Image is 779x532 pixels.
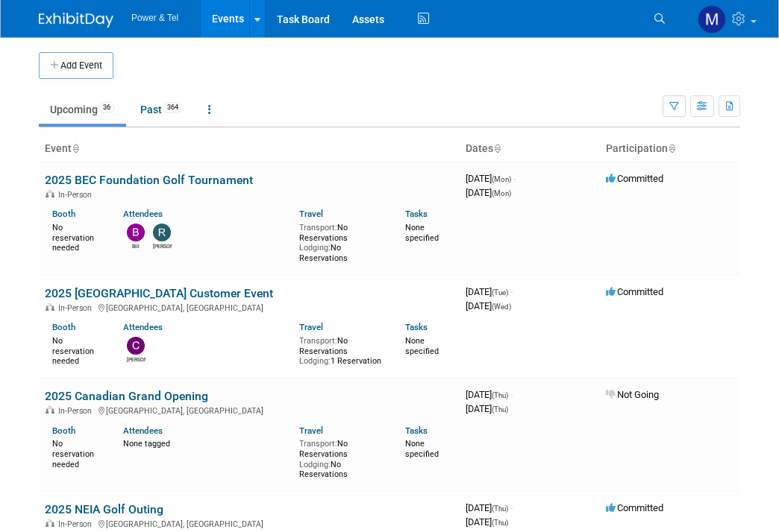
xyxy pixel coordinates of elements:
[52,436,101,469] div: No reservation needed
[46,190,54,197] img: In-Person Event
[45,301,454,313] div: [GEOGRAPHIC_DATA], [GEOGRAPHIC_DATA]
[600,136,740,162] th: Participation
[460,136,600,162] th: Dates
[58,190,96,200] span: In-Person
[492,391,508,399] span: (Thu)
[52,209,75,219] a: Booth
[492,175,511,183] span: (Mon)
[46,406,54,414] img: In-Person Event
[39,52,113,79] button: Add Event
[52,425,75,436] a: Booth
[405,209,428,219] a: Tasks
[127,337,145,355] img: Chris Noora
[153,241,172,250] div: Robert Zuzek
[606,502,663,513] span: Committed
[299,425,323,436] a: Travel
[299,356,331,366] span: Lodging:
[127,355,146,364] div: Chris Noora
[45,404,454,416] div: [GEOGRAPHIC_DATA], [GEOGRAPHIC_DATA]
[123,322,163,332] a: Attendees
[466,403,508,414] span: [DATE]
[510,389,513,400] span: -
[606,173,663,184] span: Committed
[58,303,96,313] span: In-Person
[46,519,54,527] img: In-Person Event
[606,286,663,297] span: Committed
[131,13,178,23] span: Power & Tel
[466,502,513,513] span: [DATE]
[98,102,115,113] span: 36
[466,300,511,311] span: [DATE]
[510,286,513,297] span: -
[123,209,163,219] a: Attendees
[466,286,513,297] span: [DATE]
[127,224,145,241] img: Bill Rinehardt
[52,333,101,367] div: No reservation needed
[606,389,659,400] span: Not Going
[492,189,511,197] span: (Mon)
[123,425,163,436] a: Attendees
[510,502,513,513] span: -
[153,224,171,241] img: Robert Zuzek
[405,223,439,243] span: None specified
[492,288,508,297] span: (Tue)
[123,436,289,449] div: None tagged
[698,5,726,34] img: Madalyn Bobbitt
[299,220,383,264] div: No Reservations No Reservations
[466,389,513,400] span: [DATE]
[492,405,508,414] span: (Thu)
[46,303,54,311] img: In-Person Event
[127,241,146,250] div: Bill Rinehardt
[58,406,96,416] span: In-Person
[39,13,113,28] img: ExhibitDay
[513,173,516,184] span: -
[45,502,163,516] a: 2025 NEIA Golf Outing
[466,516,508,528] span: [DATE]
[58,519,96,529] span: In-Person
[52,322,75,332] a: Booth
[405,439,439,459] span: None specified
[299,439,337,449] span: Transport:
[52,220,101,253] div: No reservation needed
[45,389,208,403] a: 2025 Canadian Grand Opening
[405,322,428,332] a: Tasks
[405,425,428,436] a: Tasks
[668,142,675,154] a: Sort by Participation Type
[45,173,253,187] a: 2025 BEC Foundation Golf Tournament
[299,333,383,367] div: No Reservations 1 Reservation
[299,243,331,253] span: Lodging:
[466,187,511,198] span: [DATE]
[492,504,508,513] span: (Thu)
[39,95,126,124] a: Upcoming36
[492,519,508,527] span: (Thu)
[72,142,79,154] a: Sort by Event Name
[39,136,460,162] th: Event
[45,286,273,300] a: 2025 [GEOGRAPHIC_DATA] Customer Event
[466,173,516,184] span: [DATE]
[299,223,337,232] span: Transport:
[163,102,183,113] span: 364
[492,303,511,311] span: (Wed)
[299,336,337,346] span: Transport:
[493,142,501,154] a: Sort by Start Date
[299,436,383,480] div: No Reservations No Reservations
[129,95,194,124] a: Past364
[45,517,454,529] div: [GEOGRAPHIC_DATA], [GEOGRAPHIC_DATA]
[299,460,331,469] span: Lodging:
[299,322,323,332] a: Travel
[405,336,439,356] span: None specified
[299,209,323,219] a: Travel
